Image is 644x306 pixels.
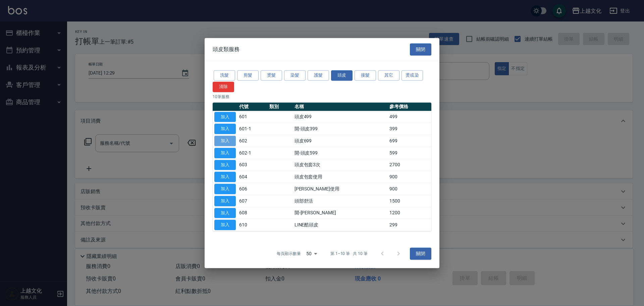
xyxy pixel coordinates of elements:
[293,135,388,147] td: 頭皮699
[388,195,431,207] td: 1500
[293,111,388,123] td: 頭皮499
[330,251,368,257] p: 第 1–10 筆 共 10 筆
[293,183,388,195] td: [PERSON_NAME]使用
[214,124,236,134] button: 加入
[410,43,431,56] button: 關閉
[214,208,236,218] button: 加入
[237,70,259,81] button: 剪髮
[304,245,320,263] div: 50
[284,70,306,81] button: 染髮
[237,219,268,231] td: 610
[237,135,268,147] td: 602
[388,171,431,183] td: 900
[214,196,236,206] button: 加入
[388,183,431,195] td: 900
[388,219,431,231] td: 299
[293,207,388,219] td: 開-[PERSON_NAME]
[237,123,268,135] td: 601-1
[214,70,235,81] button: 洗髮
[355,70,376,81] button: 接髮
[388,111,431,123] td: 499
[378,70,399,81] button: 其它
[401,70,423,81] button: 燙或染
[293,159,388,171] td: 頭皮包套3次
[214,172,236,182] button: 加入
[308,70,329,81] button: 護髮
[293,171,388,183] td: 頭皮包套使用
[237,183,268,195] td: 606
[214,184,236,194] button: 加入
[388,207,431,219] td: 1200
[213,82,234,92] button: 清除
[214,220,236,230] button: 加入
[293,195,388,207] td: 頭部舒活
[388,135,431,147] td: 699
[293,219,388,231] td: LINE酷頭皮
[261,70,282,81] button: 燙髮
[214,160,236,170] button: 加入
[293,102,388,111] th: 名稱
[213,46,239,53] span: 頭皮類服務
[237,102,268,111] th: 代號
[388,123,431,135] td: 399
[237,171,268,183] td: 604
[268,102,293,111] th: 類別
[237,147,268,159] td: 602-1
[237,195,268,207] td: 607
[237,111,268,123] td: 601
[213,94,431,100] p: 10 筆服務
[214,136,236,146] button: 加入
[293,147,388,159] td: 開-頭皮599
[214,112,236,122] button: 加入
[277,251,301,257] p: 每頁顯示數量
[214,148,236,158] button: 加入
[237,207,268,219] td: 608
[388,147,431,159] td: 599
[293,123,388,135] td: 開-頭皮399
[237,159,268,171] td: 603
[388,159,431,171] td: 2700
[388,102,431,111] th: 參考價格
[410,248,431,260] button: 關閉
[331,70,353,81] button: 頭皮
